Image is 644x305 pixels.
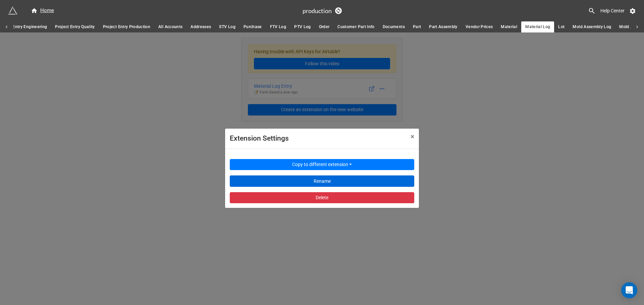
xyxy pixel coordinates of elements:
[303,8,332,14] h3: production
[103,23,150,30] span: Project Entry Production
[413,23,421,30] span: Part
[31,7,54,15] div: Home
[411,133,414,141] span: ×
[55,23,95,30] span: Project Entry Quality
[158,23,182,30] span: All Accounts
[466,23,493,30] span: Vendor Prices
[230,175,414,187] button: Rename
[501,23,517,30] span: Material
[244,23,262,30] span: Purchase
[219,23,235,30] span: STV Log
[429,23,458,30] span: Part Assembly
[294,23,311,30] span: PTV Log
[596,5,629,17] a: Help Center
[230,159,414,170] button: Copy to different extension
[573,23,611,30] span: Mold Assembly Log
[270,23,286,30] span: FTV Log
[621,282,637,298] div: Open Intercom Messenger
[383,23,405,30] span: Documents
[525,23,550,30] span: Material Log
[8,6,17,15] img: miniextensions-icon.73ae0678.png
[191,23,211,30] span: Addresses
[558,23,565,30] span: Lot
[337,23,374,30] span: Customer Part Info
[335,7,342,14] a: Sync Base Structure
[319,23,330,30] span: Order
[230,133,396,144] div: Extension Settings
[230,192,414,204] button: Delete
